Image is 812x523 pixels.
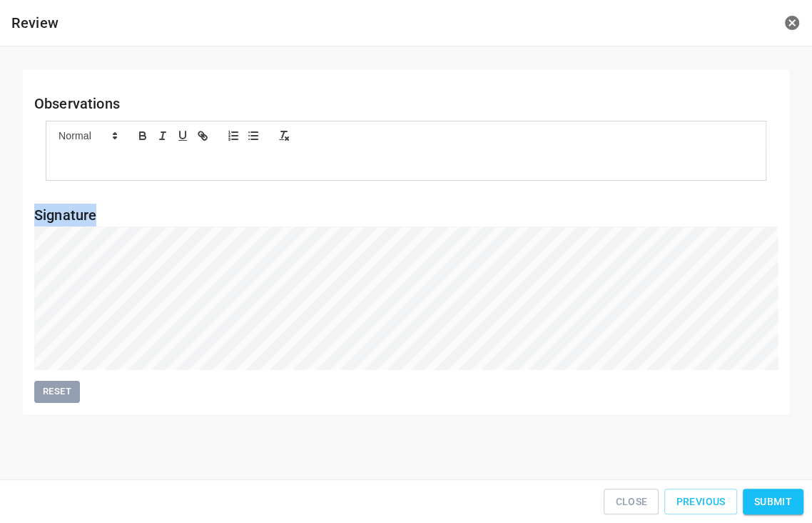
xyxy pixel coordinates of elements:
span: Reset [41,384,73,400]
span: Submit [754,493,792,511]
span: Close [615,493,647,511]
button: close [783,14,801,31]
button: Close [604,489,659,515]
h6: Observations [34,92,778,115]
button: Previous [664,489,736,515]
button: Submit [743,489,803,515]
span: Previous [676,493,725,511]
h6: Signature [34,204,778,226]
button: Reset [34,381,80,403]
h6: Review [11,11,537,34]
